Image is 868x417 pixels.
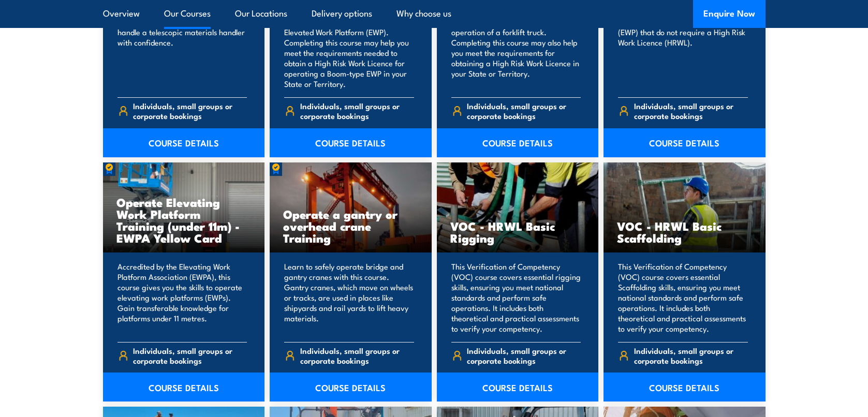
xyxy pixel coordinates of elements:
[133,346,247,365] span: Individuals, small groups or corporate bookings
[284,261,414,334] p: Learn to safely operate bridge and gantry cranes with this course. Gantry cranes, which move on w...
[451,261,581,334] p: This Verification of Competency (VOC) course covers essential rigging skills, ensuring you meet n...
[634,346,748,365] span: Individuals, small groups or corporate bookings
[300,346,414,365] span: Individuals, small groups or corporate bookings
[604,128,766,157] a: COURSE DETAILS
[618,261,748,334] p: This Verification of Competency (VOC) course covers essential Scaffolding skills, ensuring you me...
[117,261,247,334] p: Accredited by the Elevating Work Platform Association (EWPA), this course gives you the skills to...
[437,128,599,157] a: COURSE DETAILS
[467,101,581,121] span: Individuals, small groups or corporate bookings
[103,373,265,401] a: COURSE DETAILS
[437,373,599,401] a: COURSE DETAILS
[270,128,432,157] a: COURSE DETAILS
[116,196,252,244] h3: Operate Elevating Work Platform Training (under 11m) - EWPA Yellow Card
[617,220,752,244] h3: VOC - HRWL Basic Scaffolding
[604,373,766,401] a: COURSE DETAILS
[450,220,585,244] h3: VOC - HRWL Basic Rigging
[283,208,418,244] h3: Operate a gantry or overhead crane Training
[103,128,265,157] a: COURSE DETAILS
[270,373,432,401] a: COURSE DETAILS
[467,346,581,365] span: Individuals, small groups or corporate bookings
[300,101,414,121] span: Individuals, small groups or corporate bookings
[133,101,247,121] span: Individuals, small groups or corporate bookings
[634,101,748,121] span: Individuals, small groups or corporate bookings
